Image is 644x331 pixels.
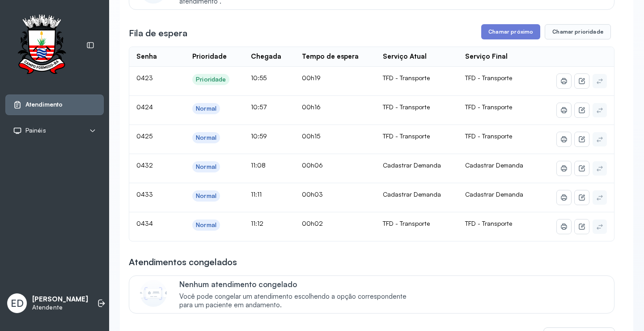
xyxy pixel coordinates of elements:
span: 00h02 [302,219,323,227]
span: 00h03 [302,190,323,198]
span: 11:11 [251,190,262,198]
div: Serviço Final [465,52,508,61]
span: 00h19 [302,74,321,82]
a: Atendimento [13,100,96,109]
span: 0424 [136,103,153,111]
span: TFD - Transporte [465,219,512,227]
span: 0433 [136,190,153,198]
div: Normal [196,163,216,171]
span: 0425 [136,132,153,140]
div: Normal [196,134,216,142]
img: Logotipo do estabelecimento [9,14,74,77]
button: Chamar prioridade [545,24,611,39]
span: Você pode congelar um atendimento escolhendo a opção correspondente para um paciente em andamento. [179,292,416,310]
span: 0432 [136,161,153,169]
div: Prioridade [196,76,226,83]
div: Chegada [251,52,281,61]
p: Atendente [32,304,88,311]
img: Imagem de CalloutCard [140,280,167,307]
div: Normal [196,221,216,229]
button: Chamar próximo [481,24,540,39]
div: TFD - Transporte [383,103,451,111]
span: 00h06 [302,161,323,169]
div: Cadastrar Demanda [383,190,451,198]
h3: Atendimentos congelados [129,256,237,268]
span: 11:12 [251,219,263,227]
span: TFD - Transporte [465,74,512,82]
div: TFD - Transporte [383,219,451,228]
span: Atendimento [25,101,63,108]
span: TFD - Transporte [465,132,512,140]
div: Tempo de espera [302,52,359,61]
span: Painéis [25,127,46,134]
span: 10:57 [251,103,267,111]
p: Nenhum atendimento congelado [179,279,416,289]
span: 10:59 [251,132,267,140]
span: 0423 [136,74,153,82]
h3: Fila de espera [129,27,187,39]
div: Senha [136,52,157,61]
div: Serviço Atual [383,52,427,61]
div: TFD - Transporte [383,74,451,82]
div: Cadastrar Demanda [383,161,451,169]
div: TFD - Transporte [383,132,451,140]
span: 11:08 [251,161,266,169]
span: 00h15 [302,132,320,140]
span: Cadastrar Demanda [465,190,523,198]
span: Cadastrar Demanda [465,161,523,169]
span: 10:55 [251,74,267,82]
div: Normal [196,105,216,112]
p: [PERSON_NAME] [32,295,88,304]
span: 0434 [136,219,153,227]
div: Prioridade [192,52,227,61]
span: TFD - Transporte [465,103,512,111]
div: Normal [196,192,216,200]
span: 00h16 [302,103,321,111]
